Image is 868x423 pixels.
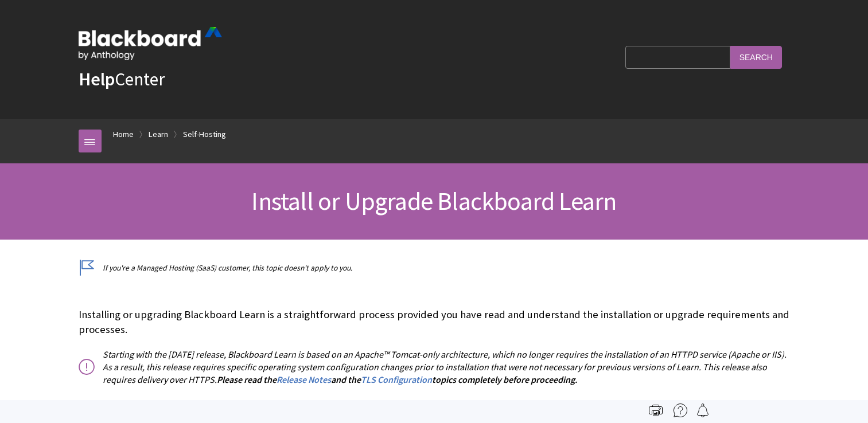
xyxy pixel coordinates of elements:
span: Please read the and the topics completely before proceeding. [217,374,577,386]
input: Search [730,46,782,68]
a: HelpCenter [79,68,165,91]
a: Home [113,127,134,142]
img: Follow this page [696,404,710,417]
a: TLS Configuration [361,374,432,386]
p: Installing or upgrading Blackboard Learn is a straightforward process provided you have read and ... [79,307,790,337]
img: Print [649,404,663,417]
a: Learn [149,127,168,142]
img: Blackboard by Anthology [79,27,222,60]
span: Install or Upgrade Blackboard Learn [251,185,616,217]
img: More help [674,404,687,417]
p: If you're a Managed Hosting (SaaS) customer, this topic doesn't apply to you. [79,263,790,273]
p: Starting with the [DATE] release, Blackboard Learn is based on an Apache™ Tomcat-only architectur... [79,348,790,386]
a: Self-Hosting [183,127,226,142]
a: Release Notes [277,374,331,386]
strong: Help [79,68,115,91]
